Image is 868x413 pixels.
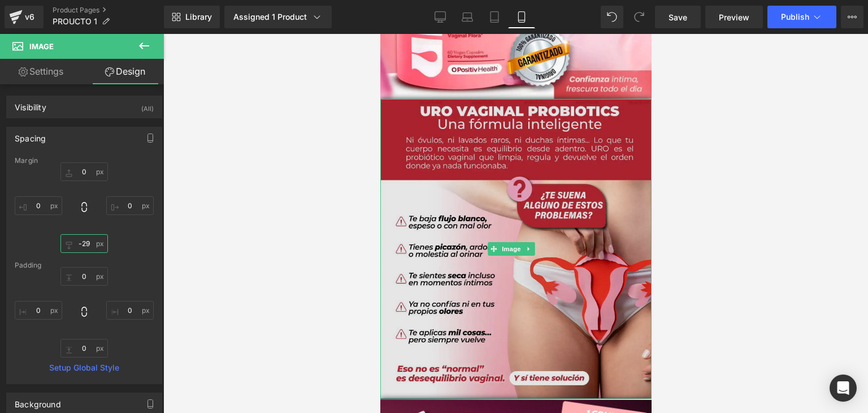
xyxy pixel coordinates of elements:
[830,375,857,402] div: Open Intercom Messenger
[454,6,481,28] a: Laptop
[841,6,863,28] button: More
[15,301,62,320] input: 0
[601,6,623,28] button: Undo
[23,10,37,24] div: v6
[120,208,144,222] span: Image
[84,59,166,84] a: Design
[669,11,687,23] span: Save
[15,96,46,112] div: Visibility
[15,363,154,372] a: Setup Global Style
[143,208,155,222] a: Expand / Collapse
[233,11,323,23] div: Assigned 1 Product
[53,17,97,26] span: PROUCTO 1
[15,127,46,143] div: Spacing
[427,6,454,28] a: Desktop
[719,11,749,23] span: Preview
[5,6,44,28] a: v6
[60,234,108,253] input: 0
[60,339,108,358] input: 0
[15,393,61,409] div: Background
[781,12,809,21] span: Publish
[185,12,212,22] span: Library
[15,157,154,165] div: Margin
[15,196,62,215] input: 0
[53,6,164,15] a: Product Pages
[106,196,154,215] input: 0
[106,301,154,320] input: 0
[60,162,108,181] input: 0
[141,96,154,115] div: (All)
[481,6,508,28] a: Tablet
[60,267,108,286] input: 0
[767,6,836,28] button: Publish
[29,42,54,51] span: Image
[164,6,220,28] a: New Library
[628,6,650,28] button: Redo
[508,6,535,28] a: Mobile
[705,6,763,28] a: Preview
[15,261,154,269] div: Padding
